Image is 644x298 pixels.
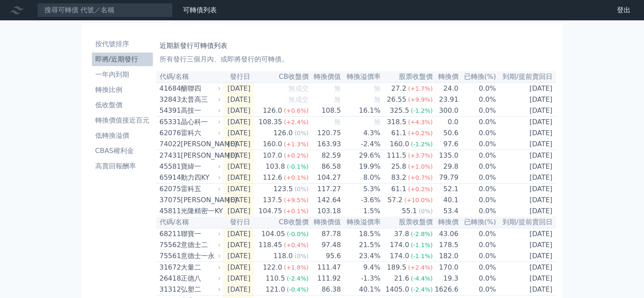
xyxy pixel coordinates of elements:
[384,284,411,295] div: 1405.0
[341,240,381,251] td: 21.5%
[411,286,433,293] span: (-2.4%)
[181,195,219,205] div: [PERSON_NAME]
[341,251,381,262] td: 23.4%
[92,68,153,81] a: 一年內到期
[433,217,459,228] th: 轉換價
[433,228,459,240] td: 43.06
[388,139,411,149] div: 160.0
[309,105,342,117] td: 108.5
[610,3,637,17] a: 登出
[433,172,459,184] td: 79.79
[390,184,408,194] div: 61.1
[37,3,173,17] input: 搜尋可轉債 代號／名稱
[160,206,179,216] div: 45811
[341,184,381,195] td: 5.3%
[181,150,219,161] div: [PERSON_NAME]
[284,119,308,125] span: (+2.4%)
[160,162,179,172] div: 45581
[223,150,254,162] td: [DATE]
[181,128,219,138] div: 雷科六
[156,217,223,228] th: 代碼/名稱
[223,273,254,284] td: [DATE]
[261,195,284,205] div: 137.5
[160,229,179,239] div: 68211
[459,71,497,83] th: 已轉換(%)
[160,184,179,194] div: 62075
[288,84,309,92] span: 無成交
[309,284,342,295] td: 86.38
[433,161,459,172] td: 29.8
[156,71,223,83] th: 代碼/名稱
[404,197,433,203] span: (+10.0%)
[287,163,309,170] span: (-0.1%)
[223,284,254,295] td: [DATE]
[341,128,381,139] td: 4.3%
[341,71,381,83] th: 轉換溢價率
[181,84,219,94] div: 醣聯四
[433,195,459,206] td: 40.1
[497,105,556,117] td: [DATE]
[309,128,342,139] td: 120.75
[287,275,309,282] span: (-2.4%)
[181,162,219,172] div: 寶緯一
[390,173,408,183] div: 83.2
[254,71,309,83] th: CB收盤價
[433,284,459,295] td: 1626.6
[223,83,254,94] td: [DATE]
[160,139,179,149] div: 74022
[272,251,295,261] div: 118.0
[334,95,341,103] span: 無
[160,262,179,273] div: 31672
[497,240,556,251] td: [DATE]
[223,71,254,83] th: 發行日
[181,173,219,183] div: 動力四KY
[181,284,219,295] div: 弘塑二
[181,251,219,261] div: 意德士一永
[497,184,556,195] td: [DATE]
[459,217,497,228] th: 已轉換(%)
[92,54,153,64] li: 即將/近期發行
[400,206,419,216] div: 55.1
[459,105,497,117] td: 0.0%
[497,217,556,228] th: 到期/提前賣回日
[381,71,433,83] th: 股票收盤價
[160,273,179,284] div: 26418
[295,130,309,136] span: (0%)
[459,94,497,105] td: 0.0%
[160,128,179,138] div: 62076
[309,206,342,217] td: 103.18
[181,273,219,284] div: 正德八
[92,161,153,171] li: 高賣回報酬率
[459,262,497,273] td: 0.0%
[92,85,153,95] li: 轉換比例
[341,284,381,295] td: 40.1%
[408,174,433,181] span: (+0.7%)
[459,128,497,139] td: 0.0%
[223,184,254,195] td: [DATE]
[341,262,381,273] td: 9.4%
[381,217,433,228] th: 股票收盤價
[309,217,342,228] th: 轉換價值
[390,162,408,172] div: 25.8
[223,161,254,172] td: [DATE]
[257,117,284,127] div: 108.35
[284,152,308,159] span: (+0.2%)
[341,195,381,206] td: -3.6%
[433,206,459,217] td: 53.4
[408,85,433,92] span: (+1.7%)
[160,106,179,116] div: 54391
[408,163,433,170] span: (+1.0%)
[92,83,153,97] a: 轉換比例
[257,206,284,216] div: 104.75
[341,217,381,228] th: 轉換溢價率
[433,105,459,117] td: 300.0
[497,83,556,94] td: [DATE]
[411,107,433,114] span: (-1.2%)
[411,253,433,259] span: (-1.1%)
[459,139,497,150] td: 0.0%
[284,107,308,114] span: (+0.6%)
[223,172,254,184] td: [DATE]
[181,117,219,127] div: 晶心科一
[223,195,254,206] td: [DATE]
[181,139,219,149] div: [PERSON_NAME]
